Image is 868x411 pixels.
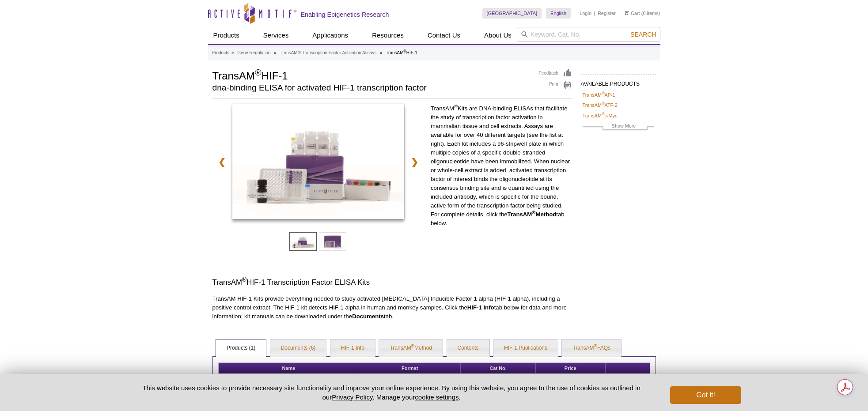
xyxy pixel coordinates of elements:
th: Price [536,363,605,374]
sup: ® [594,343,597,348]
li: » [380,50,383,55]
button: Got it! [670,386,741,404]
a: About Us [479,27,517,44]
sup: ® [255,68,262,77]
a: Print [539,80,572,90]
h2: Enabling Epigenetics Research [301,11,389,19]
li: (0 items) [625,8,660,19]
a: Show More [583,122,654,132]
strong: Documents [352,313,384,320]
li: TransAM HIF-1 [386,50,417,55]
a: Cart [625,10,640,16]
strong: TransAM Method [508,211,557,218]
a: HIF-1 Publications [493,339,558,357]
p: This website uses cookies to provide necessary site functionality and improve your online experie... [127,383,656,402]
h2: AVAILABLE PRODUCTS [581,74,656,90]
img: TransAM HIF-1 Kit [232,104,404,219]
a: Products [208,27,245,44]
a: [GEOGRAPHIC_DATA] [482,8,542,19]
a: TransAM®Method [379,339,443,357]
button: cookie settings [415,393,459,401]
p: TransAM HIF-1 Kits provide everything needed to study activated [MEDICAL_DATA] Inducible Factor 1... [212,294,572,321]
strong: HIF-1 Info [467,304,494,311]
a: Documents (6) [270,339,326,357]
sup: ® [454,104,458,109]
a: ❯ [405,152,424,172]
li: » [231,50,234,55]
sup: ® [532,210,535,215]
sup: ® [411,343,414,348]
a: Feedback [539,68,572,78]
sup: ® [404,49,406,53]
a: Contact Us [422,27,466,44]
span: Search [630,31,656,38]
a: TransAM®AP-1 [583,91,615,99]
a: Gene Regulation [237,49,270,57]
a: Privacy Policy [332,393,372,401]
a: TransAM HIF-1 Kit [232,104,404,222]
input: Keyword, Cat. No. [517,27,660,42]
th: Cat No. [461,363,536,374]
sup: ® [602,102,605,106]
a: Applications [307,27,353,44]
sup: ® [602,91,605,95]
th: Format [359,363,461,374]
a: ❮ [212,152,231,172]
a: Services [258,27,294,44]
h1: TransAM HIF-1 [212,68,530,82]
sup: ® [602,112,605,116]
a: TransAM®ATF-2 [583,101,618,109]
a: TransAM®FAQs [562,339,621,357]
a: Contents [447,339,489,357]
h2: dna-binding ELISA for activated HIF-1 transcription factor [212,84,530,92]
h3: TransAM HIF-1 Transcription Factor ELISA Kits [212,277,572,288]
a: Register [598,10,616,16]
a: TransAM®c-Myc [583,112,618,120]
a: Login [580,10,591,16]
button: Search [628,30,659,38]
p: TransAM Kits are DNA-binding ELISAs that facilitate the study of transcription factor activation ... [431,104,572,228]
a: Resources [367,27,409,44]
li: » [274,50,277,55]
a: Products (1) [216,339,266,357]
img: Your Cart [625,11,629,15]
th: Name [219,363,360,374]
a: Products [212,49,229,57]
a: English [546,8,571,19]
a: TransAM® Transcription Factor Activation Assays [280,49,377,57]
li: | [594,8,595,19]
sup: ® [242,276,246,283]
a: HIF-1 Info [330,339,375,357]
